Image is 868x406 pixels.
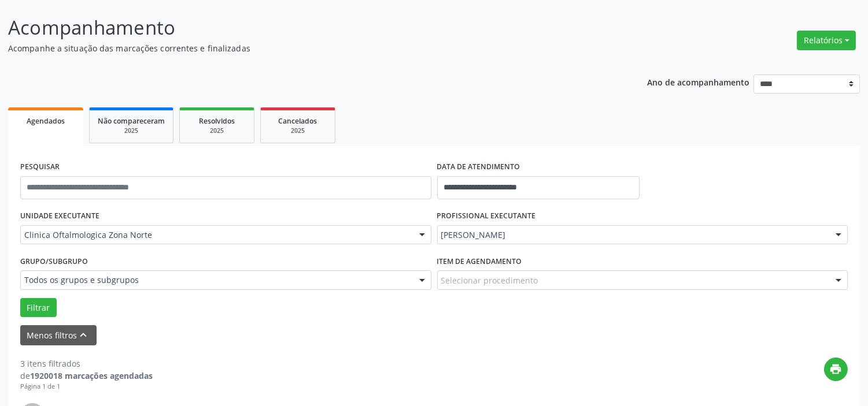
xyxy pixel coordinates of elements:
span: Não compareceram [98,116,165,126]
span: Todos os grupos e subgrupos [24,274,408,286]
span: [PERSON_NAME] [441,229,825,241]
button: Menos filtroskeyboard_arrow_up [20,325,97,345]
span: Selecionar procedimento [441,274,538,286]
label: Item de agendamento [437,252,522,270]
p: Acompanhamento [8,13,604,42]
div: Página 1 de 1 [20,382,153,392]
span: Agendados [27,116,65,126]
i: print [830,363,843,375]
div: 3 itens filtrados [20,357,153,370]
strong: 1920018 marcações agendadas [30,370,153,381]
p: Ano de acompanhamento [647,75,749,89]
span: Clinica Oftalmologica Zona Norte [24,229,408,241]
label: UNIDADE EXECUTANTE [20,207,99,225]
label: Grupo/Subgrupo [20,252,88,270]
div: 2025 [269,126,327,135]
button: Relatórios [797,31,856,50]
label: PESQUISAR [20,158,60,176]
button: print [824,357,848,381]
div: 2025 [98,126,165,135]
label: DATA DE ATENDIMENTO [437,158,520,176]
span: Cancelados [279,116,317,126]
p: Acompanhe a situação das marcações correntes e finalizadas [8,42,604,54]
span: Resolvidos [199,116,235,126]
label: PROFISSIONAL EXECUTANTE [437,207,536,225]
i: keyboard_arrow_up [77,329,90,341]
button: Filtrar [20,298,57,318]
div: 2025 [188,126,246,135]
div: de [20,370,153,382]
